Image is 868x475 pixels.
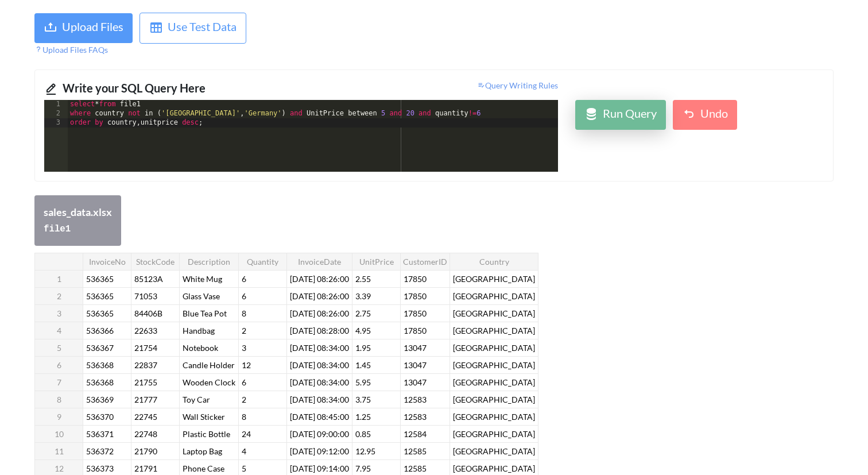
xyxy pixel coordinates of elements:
[288,410,351,424] span: [DATE] 08:45:00
[84,272,116,286] span: 536365
[477,80,558,90] span: Query Writing Rules
[353,289,373,303] span: 3.39
[401,253,450,270] th: CustomerID
[353,375,373,389] span: 5.95
[44,204,112,220] div: sales_data.xlsx
[673,100,737,130] button: Undo
[239,427,253,441] span: 24
[401,410,429,424] span: 12583
[132,323,160,338] span: 22633
[44,224,71,234] code: file 1
[401,323,429,338] span: 17850
[451,392,537,407] span: [GEOGRAPHIC_DATA]
[288,289,351,303] span: [DATE] 08:26:00
[353,358,373,372] span: 1.45
[180,375,238,389] span: Wooden Clock
[353,444,378,458] span: 12.95
[451,427,537,441] span: [GEOGRAPHIC_DATA]
[353,410,373,424] span: 1.25
[700,105,728,125] div: Undo
[35,304,83,322] th: 3
[35,287,83,304] th: 2
[180,306,229,320] span: Blue Tea Pot
[84,323,116,338] span: 536366
[180,253,239,270] th: Description
[180,444,224,458] span: Laptop Bag
[131,253,180,270] th: StockCode
[239,323,249,338] span: 2
[288,272,351,286] span: [DATE] 08:26:00
[451,272,537,286] span: [GEOGRAPHIC_DATA]
[401,375,429,389] span: 13047
[288,323,351,338] span: [DATE] 08:28:00
[180,289,222,303] span: Glass Vase
[84,341,116,355] span: 536367
[353,427,373,441] span: 0.85
[132,358,160,372] span: 22837
[132,289,160,303] span: 71053
[451,444,537,458] span: [GEOGRAPHIC_DATA]
[353,323,373,338] span: 4.95
[35,339,83,356] th: 5
[83,253,131,270] th: InvoiceNo
[239,444,249,458] span: 4
[139,13,246,44] button: Use Test Data
[44,118,68,128] div: 3
[63,79,293,100] div: Write your SQL Query Here
[168,18,237,38] div: Use Test Data
[352,253,401,270] th: UnitPrice
[35,322,83,339] th: 4
[288,358,351,372] span: [DATE] 08:34:00
[353,392,373,407] span: 3.75
[239,358,253,372] span: 12
[401,341,429,355] span: 13047
[575,100,666,130] button: Run Query
[84,444,116,458] span: 536372
[239,253,287,270] th: Quantity
[35,442,83,459] th: 11
[401,289,429,303] span: 17850
[34,45,108,55] span: Upload Files FAQs
[288,375,351,389] span: [DATE] 08:34:00
[288,427,351,441] span: [DATE] 09:00:00
[239,341,249,355] span: 3
[239,289,249,303] span: 6
[239,410,249,424] span: 8
[84,427,116,441] span: 536371
[35,408,83,425] th: 9
[180,410,227,424] span: Wall Sticker
[451,306,537,320] span: [GEOGRAPHIC_DATA]
[132,306,165,320] span: 84406B
[353,341,373,355] span: 1.95
[401,392,429,407] span: 12583
[132,375,160,389] span: 21755
[287,253,352,270] th: InvoiceDate
[401,272,429,286] span: 17850
[35,373,83,391] th: 7
[451,375,537,389] span: [GEOGRAPHIC_DATA]
[288,392,351,407] span: [DATE] 08:34:00
[288,306,351,320] span: [DATE] 08:26:00
[401,444,429,458] span: 12585
[132,392,160,407] span: 21777
[239,392,249,407] span: 2
[451,410,537,424] span: [GEOGRAPHIC_DATA]
[288,444,351,458] span: [DATE] 09:12:00
[84,306,116,320] span: 536365
[180,272,224,286] span: White Mug
[132,427,160,441] span: 22748
[353,272,373,286] span: 2.55
[180,392,212,407] span: Toy Car
[35,425,83,442] th: 10
[401,427,429,441] span: 12584
[132,341,160,355] span: 21754
[62,18,123,38] div: Upload Files
[44,100,68,109] div: 1
[180,427,232,441] span: Plastic Bottle
[451,341,537,355] span: [GEOGRAPHIC_DATA]
[132,410,160,424] span: 22745
[44,109,68,118] div: 2
[239,306,249,320] span: 8
[451,358,537,372] span: [GEOGRAPHIC_DATA]
[288,341,351,355] span: [DATE] 08:34:00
